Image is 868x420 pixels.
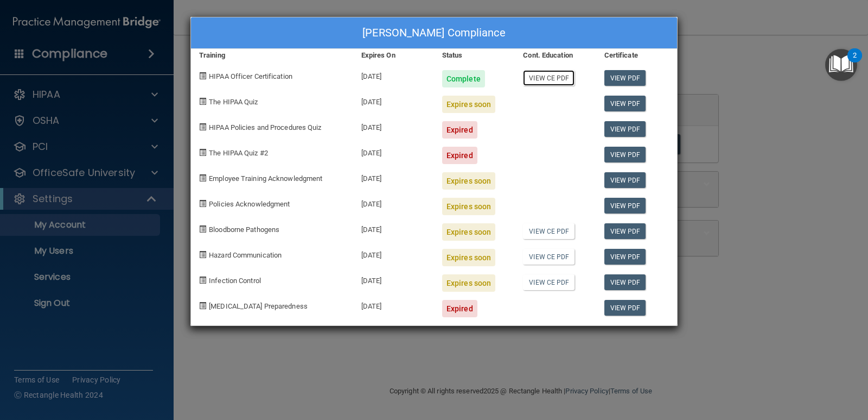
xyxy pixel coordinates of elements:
[680,343,855,386] iframe: Drift Widget Chat Controller
[604,147,646,162] a: View PDF
[442,96,495,113] div: Expires soon
[523,70,575,86] a: View CE PDF
[604,121,646,137] a: View PDF
[353,190,434,215] div: [DATE]
[353,215,434,241] div: [DATE]
[209,123,321,131] span: HIPAA Policies and Procedures Quiz
[353,87,434,113] div: [DATE]
[523,274,575,290] a: View CE PDF
[353,266,434,292] div: [DATE]
[353,113,434,139] div: [DATE]
[353,139,434,164] div: [DATE]
[209,277,261,285] span: Infection Control
[442,223,495,241] div: Expires soon
[523,249,575,265] a: View CE PDF
[209,98,258,106] span: The HIPAA Quiz
[442,70,485,87] div: Complete
[191,49,353,62] div: Training
[434,49,515,62] div: Status
[209,174,322,183] span: Employee Training Acknowledgment
[353,49,434,62] div: Expires On
[442,274,495,292] div: Expires soon
[191,17,677,49] div: [PERSON_NAME] Compliance
[442,300,477,317] div: Expired
[853,55,857,70] div: 2
[209,72,292,80] span: HIPAA Officer Certification
[353,241,434,266] div: [DATE]
[442,249,495,266] div: Expires soon
[442,147,477,164] div: Expired
[596,49,677,62] div: Certificate
[209,225,279,234] span: Bloodborne Pathogens
[523,223,575,239] a: View CE PDF
[604,198,646,214] a: View PDF
[442,121,477,139] div: Expired
[825,49,857,81] button: Open Resource Center, 2 new notifications
[353,292,434,317] div: [DATE]
[604,223,646,239] a: View PDF
[353,164,434,190] div: [DATE]
[604,274,646,290] a: View PDF
[209,149,268,157] span: The HIPAA Quiz #2
[353,62,434,87] div: [DATE]
[515,49,596,62] div: Cont. Education
[209,200,290,208] span: Policies Acknowledgment
[442,198,495,215] div: Expires soon
[604,96,646,111] a: View PDF
[604,70,646,86] a: View PDF
[209,302,308,310] span: [MEDICAL_DATA] Preparedness
[209,251,282,259] span: Hazard Communication
[604,300,646,316] a: View PDF
[442,172,495,190] div: Expires soon
[604,172,646,188] a: View PDF
[604,249,646,265] a: View PDF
